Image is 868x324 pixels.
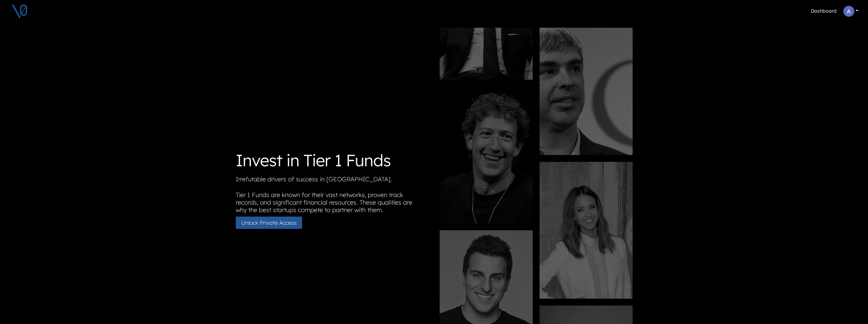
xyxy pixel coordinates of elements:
p: Irrefutable drivers of success in [GEOGRAPHIC_DATA]. [236,176,429,186]
img: V0 logo [11,3,28,20]
p: Tier 1 Funds are known for their vast networks, proven track records, and significant financial r... [236,191,429,217]
h1: Invest in Tier 1 Funds [236,151,429,170]
a: Unlock Private Access [236,219,302,226]
img: Profile [843,6,854,17]
button: Unlock Private Access [236,217,302,229]
a: Dashboard [808,5,839,18]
